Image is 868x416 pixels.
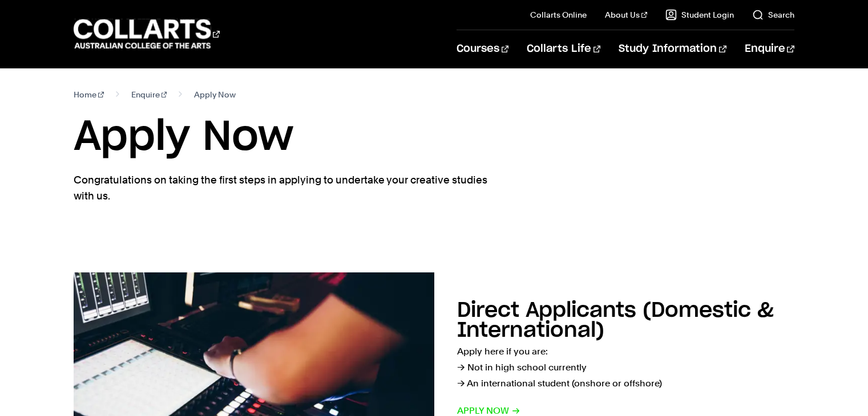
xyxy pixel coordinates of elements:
[665,9,734,21] a: Student Login
[194,87,236,103] span: Apply Now
[745,30,794,68] a: Enquire
[457,30,508,68] a: Courses
[605,9,647,21] a: About Us
[457,344,794,391] p: Apply here if you are: → Not in high school currently → An international student (onshore or offs...
[457,300,774,341] h2: Direct Applicants (Domestic & International)
[74,172,490,204] p: Congratulations on taking the first steps in applying to undertake your creative studies with us.
[530,9,587,21] a: Collarts Online
[527,30,600,68] a: Collarts Life
[74,87,104,103] a: Home
[619,30,726,68] a: Study Information
[752,9,794,21] a: Search
[74,112,794,163] h1: Apply Now
[131,87,167,103] a: Enquire
[74,18,220,50] div: Go to homepage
